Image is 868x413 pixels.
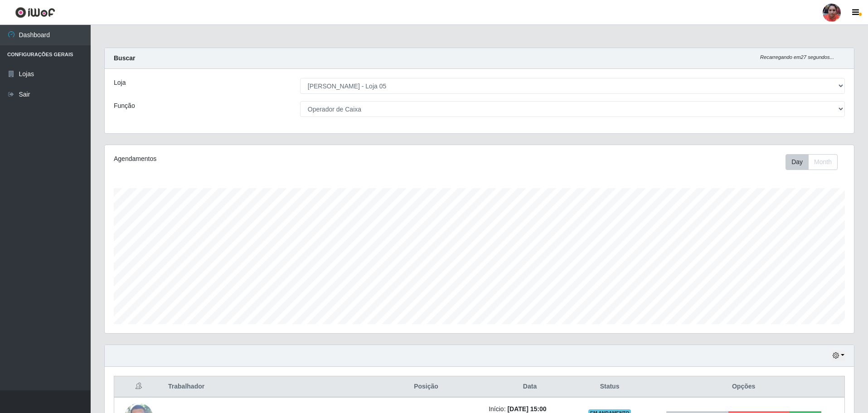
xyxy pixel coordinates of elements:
[507,405,546,413] time: [DATE] 15:00
[15,7,55,18] img: CoreUI Logo
[760,54,834,60] i: Recarregando em 27 segundos...
[808,154,838,170] button: Month
[786,154,838,170] div: First group
[114,78,126,87] label: Loja
[786,154,845,170] div: Toolbar with button groups
[483,376,577,398] th: Data
[577,376,643,398] th: Status
[369,376,483,398] th: Posição
[163,376,369,398] th: Trabalhador
[643,376,844,398] th: Opções
[114,154,411,164] div: Agendamentos
[114,101,135,111] label: Função
[786,154,809,170] button: Day
[114,54,135,62] strong: Buscar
